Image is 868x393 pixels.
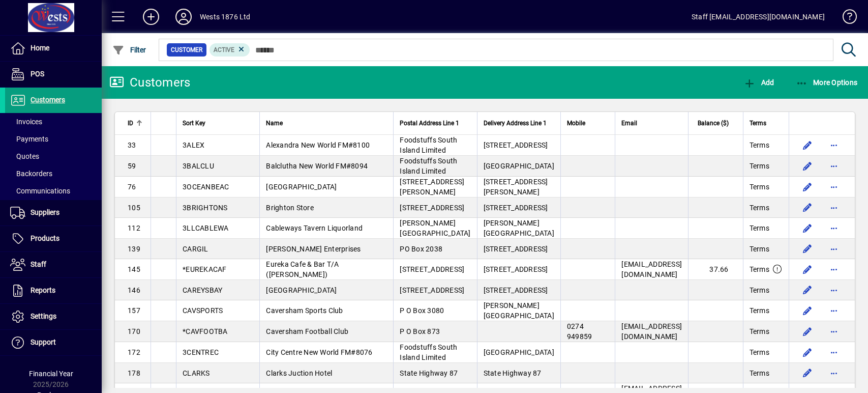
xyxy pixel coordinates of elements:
span: CARGIL [183,245,208,253]
div: Balance ($) [695,118,738,129]
span: Terms [750,264,769,274]
span: CAVSPORTS [183,306,223,315]
div: Staff [EMAIL_ADDRESS][DOMAIN_NAME] [692,9,825,25]
span: Financial Year [29,370,73,378]
button: Edit [799,137,816,153]
span: [STREET_ADDRESS] [484,204,548,212]
span: P O Box 873 [400,327,440,335]
button: More Options [793,73,860,92]
span: PO Box 2038 [400,245,442,253]
td: 37.66 [688,259,743,280]
button: More options [826,137,842,153]
span: [STREET_ADDRESS][PERSON_NAME] [484,178,548,196]
span: Balclutha New World FM#8094 [266,162,368,170]
span: Terms [750,285,769,295]
span: Reports [31,286,55,294]
span: Terms [750,347,769,357]
span: Terms [750,182,769,192]
span: 3BALCLU [183,162,214,170]
span: [STREET_ADDRESS] [484,286,548,294]
span: Alexandra New World FM#8100 [266,141,370,149]
span: Email [621,118,637,129]
span: 139 [128,245,140,253]
span: More Options [796,78,858,87]
span: State Highway 87 [484,369,542,377]
span: 172 [128,348,140,356]
button: More options [826,241,842,257]
span: Foodstuffs South Island Limited [400,136,457,154]
a: Home [5,36,102,61]
span: Caversham Football Club [266,327,348,335]
div: ID [128,118,144,129]
button: Edit [799,220,816,236]
a: Backorders [5,165,102,182]
button: Edit [799,241,816,257]
span: State Highway 87 [400,369,458,377]
span: Brighton Store [266,204,314,212]
button: Edit [799,302,816,319]
span: Filter [112,46,146,54]
div: Wests 1876 Ltd [200,9,250,25]
span: Invoices [10,118,42,126]
span: 0274 949859 [567,322,592,341]
span: [STREET_ADDRESS] [400,204,464,212]
span: Terms [750,305,769,316]
span: 33 [128,141,136,149]
span: Postal Address Line 1 [400,118,459,129]
button: More options [826,302,842,319]
span: [STREET_ADDRESS] [400,286,464,294]
span: 3ALEX [183,141,204,149]
a: Reports [5,278,102,303]
span: *CAVFOOTBA [183,327,228,335]
div: Customers [109,74,190,91]
span: [PERSON_NAME] Enterprises [266,245,361,253]
button: Profile [167,8,200,26]
span: Name [266,118,283,129]
span: 112 [128,224,140,232]
a: Settings [5,304,102,329]
span: Add [743,78,774,87]
mat-chip: Activation Status: Active [209,43,250,57]
button: Edit [799,179,816,195]
span: [PERSON_NAME][GEOGRAPHIC_DATA] [484,301,554,320]
a: Invoices [5,113,102,130]
span: Customer [171,45,202,55]
span: 178 [128,369,140,377]
button: More options [826,344,842,360]
span: CLARKS [183,369,210,377]
span: Terms [750,118,766,129]
button: Edit [799,261,816,277]
span: 146 [128,286,140,294]
button: Filter [110,41,149,59]
button: Add [135,8,167,26]
span: Staff [31,260,46,268]
span: 105 [128,204,140,212]
button: Edit [799,344,816,360]
span: P O Box 3080 [400,306,444,315]
span: Terms [750,161,769,171]
span: Terms [750,223,769,233]
a: POS [5,62,102,87]
span: 3CENTREC [183,348,219,356]
span: [STREET_ADDRESS][PERSON_NAME] [400,178,464,196]
button: Edit [799,323,816,340]
span: [STREET_ADDRESS] [400,265,464,273]
span: Customers [31,96,65,104]
span: Foodstuffs South Island Limited [400,343,457,361]
button: More options [826,220,842,236]
span: Active [214,46,234,53]
span: 3BRIGHTONS [183,204,228,212]
a: Suppliers [5,200,102,226]
span: [STREET_ADDRESS] [484,265,548,273]
button: More options [826,179,842,195]
button: More options [826,282,842,298]
span: 157 [128,306,140,315]
span: [STREET_ADDRESS] [484,141,548,149]
span: Support [31,338,56,346]
span: [GEOGRAPHIC_DATA] [484,348,554,356]
button: More options [826,261,842,277]
span: Backorders [10,170,52,178]
span: Clarks Juction Hotel [266,369,332,377]
div: Email [621,118,682,129]
a: Communications [5,182,102,200]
